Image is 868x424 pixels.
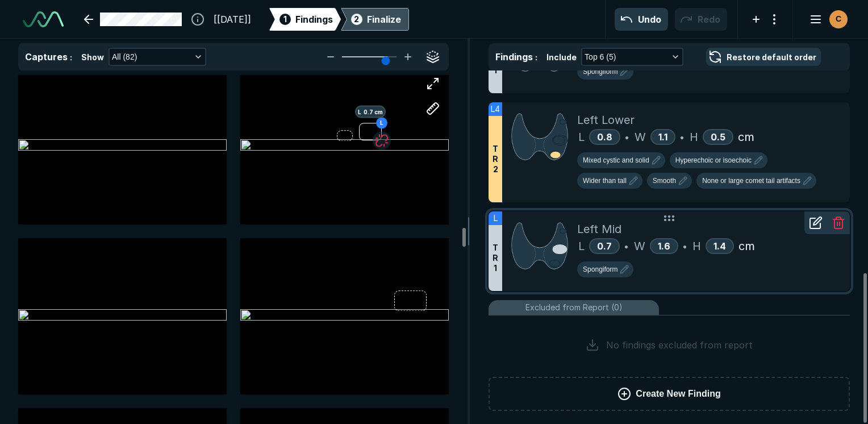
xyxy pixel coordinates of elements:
span: : [70,52,72,62]
span: 1.4 [713,240,726,252]
span: 2 [354,13,359,25]
span: 1 [283,13,287,25]
button: avatar-name [802,8,850,31]
span: L 0.7 cm [355,106,386,118]
span: Top 6 (5) [585,51,616,63]
span: L4 [491,103,500,115]
span: Findings [495,51,533,63]
span: • [625,130,629,144]
span: • [683,239,687,253]
span: [[DATE]] [214,13,251,26]
span: 1.1 [658,131,667,143]
span: Create New Finding [636,387,720,401]
span: T R 2 [493,144,498,174]
span: W [635,128,646,146]
span: Wider than tall [583,176,627,186]
button: Redo [675,8,727,31]
li: L4TR2Left LowerL0.8•W1.1•H0.5cm [489,102,850,202]
span: Smooth [653,176,676,186]
span: No findings excluded from report [606,338,753,352]
span: Include [546,51,577,63]
img: +NmJY0AAAABklEQVQDAN7r3QWRotVYAAAAAElFTkSuQmCC [511,221,568,271]
span: T R 1 [493,243,498,273]
span: H [692,238,701,255]
img: See-Mode Logo [23,11,64,27]
span: Left Lower [577,111,635,128]
span: cm [738,128,754,146]
img: CFUAAAAGSURBVAMAF4PqMvSZ63cAAAAASUVORK5CYII= [511,111,568,162]
span: Excluded from Report (0) [525,301,623,314]
span: Findings [295,13,333,26]
span: : [535,52,537,62]
span: Spongiform [583,264,617,275]
span: cm [738,238,755,255]
span: W [634,238,645,255]
div: Finalize [367,13,401,26]
div: avatar-name [829,10,848,28]
span: H [690,128,698,146]
button: Undo [615,8,668,31]
div: 2Finalize [341,8,409,31]
span: • [624,239,628,253]
span: All (82) [112,51,137,63]
span: L [494,212,498,225]
span: • [680,130,684,144]
span: Left Mid [577,221,621,238]
span: Hyperechoic or isoechoic [675,155,752,165]
div: 1Findings [269,8,341,31]
button: Create New Finding [489,377,850,411]
span: 0.8 [597,131,612,143]
span: None or large comet tail artifacts [702,176,800,186]
span: 1.6 [658,240,670,252]
button: Restore default order [706,48,821,66]
span: L [578,238,585,255]
span: L [578,128,585,146]
span: 0.7 [597,240,612,252]
span: Spongiform [583,66,617,77]
li: Excluded from Report (0)No findings excluded from report [489,300,850,370]
a: See-Mode Logo [18,7,68,32]
span: Captures [25,51,68,63]
span: Show [81,51,104,63]
li: LTR1Left MidL0.7•W1.6•H1.4cm [489,211,850,291]
span: Mixed cystic and solid [583,155,649,165]
span: C [836,13,841,25]
span: 0.5 [711,131,725,143]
